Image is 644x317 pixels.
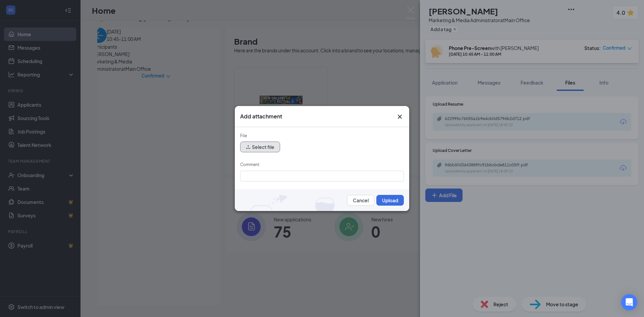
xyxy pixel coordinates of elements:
[396,113,404,121] button: Close
[240,171,404,181] input: Comment
[347,195,374,206] button: Cancel
[240,145,280,150] span: upload Select file
[621,294,637,310] div: Open Intercom Messenger
[240,113,282,120] h3: Add attachment
[240,133,247,138] label: File
[376,195,404,206] button: Upload
[240,142,280,152] button: upload Select file
[246,145,251,149] span: upload
[396,113,404,121] svg: Cross
[240,162,260,167] label: Comment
